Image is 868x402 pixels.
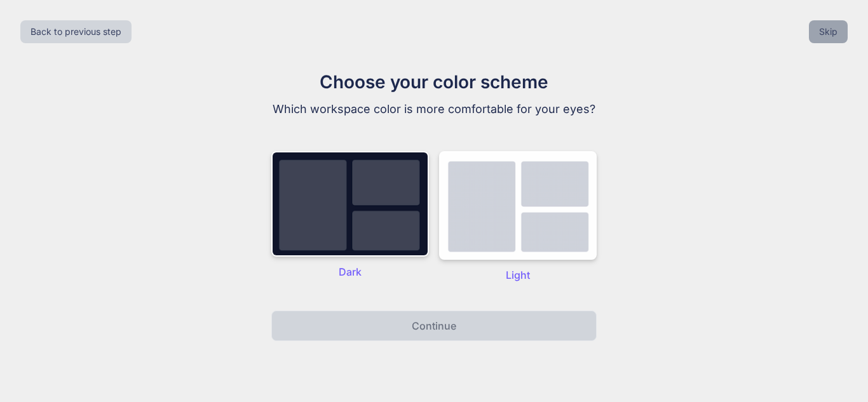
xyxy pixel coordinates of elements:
[271,151,429,257] img: dark
[412,318,456,333] p: Continue
[220,69,648,95] h1: Choose your color scheme
[271,311,597,341] button: Continue
[439,151,597,260] img: dark
[439,267,597,283] p: Light
[271,264,429,279] p: Dark
[20,20,132,43] button: Back to previous step
[809,20,848,43] button: Skip
[220,100,648,118] p: Which workspace color is more comfortable for your eyes?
